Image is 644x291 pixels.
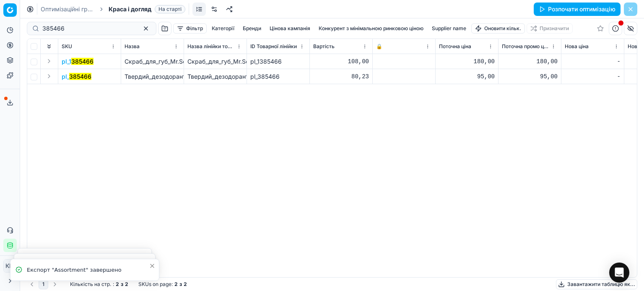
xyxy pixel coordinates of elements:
strong: 2 [184,281,187,288]
span: Кількість на стр. [70,281,111,288]
nav: pagination [27,279,60,289]
span: Поточна промо ціна [502,43,549,50]
button: pl_1385466 [62,57,93,66]
button: pl_385466 [62,72,91,81]
nav: breadcrumb [41,5,185,13]
button: Завантажити таблицю як... [556,279,637,289]
button: Категорії [208,23,238,33]
span: Cкраб_для_губ_Mr.Scrubber_Lip_Scrub_Mint_Raspberry_eclair_з_ароматом_м’ятно-малинового_еклера_35_г [125,58,430,65]
a: Оптимізаційні групи [41,5,94,13]
strong: 2 [174,281,178,288]
span: 🔒 [376,43,382,50]
button: Бренди [239,23,265,33]
div: Твердий_дезодорант_Old_Spice_Wolfthorn_50_мл [187,72,243,81]
span: pl_ [62,72,91,81]
div: Оптимізаційна група "Краса і догляд" [33,251,143,258]
span: Нова ціна [565,43,589,50]
span: Назва лінійки товарів [187,43,235,50]
button: Go to next page [50,279,60,289]
span: Поточна ціна [439,43,471,50]
span: На старті [155,5,185,13]
input: Пошук по SKU або назві [42,24,134,33]
mark: 385466 [69,73,91,80]
button: Оновити кільк. [471,23,525,33]
span: ID Товарної лінійки [250,43,297,50]
div: Cкраб_для_губ_Mr.Scrubber_Lip_Scrub_Mint_Raspberry_eclair_з_ароматом_м’ятно-малинового_еклера_35_г [187,57,243,66]
button: Конкурент з мінімальною ринковою ціною [315,23,427,33]
div: 95,00 [502,72,558,81]
mark: 385466 [71,58,93,65]
div: 108,00 [313,57,369,66]
div: 80,23 [313,72,369,81]
div: : [70,281,128,288]
span: SKU [62,43,72,50]
div: Open Intercom Messenger [609,263,629,283]
button: Supplier name [428,23,470,33]
div: - [565,72,621,81]
strong: з [179,281,182,288]
button: Go to previous page [27,279,37,289]
strong: 2 [116,281,119,288]
div: 180,00 [439,57,495,66]
div: pl_1385466 [250,57,306,66]
button: 1 [39,279,48,289]
span: pl_1 [62,57,93,66]
div: 95,00 [439,72,495,81]
span: Твердий_дезодорант_Old_Spice_Wolfthorn_50_мл [125,73,264,80]
button: Expand [44,71,54,81]
div: - [565,57,621,66]
span: Вартість [313,43,335,50]
button: Expand [44,56,54,66]
div: 180,00 [502,57,558,66]
button: Close toast [147,261,157,271]
span: Назва [125,43,140,50]
button: Фільтр [173,23,207,33]
span: Краса і доглядНа старті [109,5,185,13]
button: Expand all [44,41,54,52]
button: КM [3,259,17,273]
span: Краса і догляд [109,5,151,13]
button: Призначити [527,23,573,33]
div: pl_385466 [250,72,306,81]
button: Цінова кампанія [266,23,314,33]
strong: з [121,281,123,288]
span: КM [4,260,16,272]
div: Експорт "Assortment" завершено [27,266,149,274]
button: Розпочати оптимізацію [534,3,621,16]
span: SKUs on page : [138,281,173,288]
strong: 2 [125,281,128,288]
